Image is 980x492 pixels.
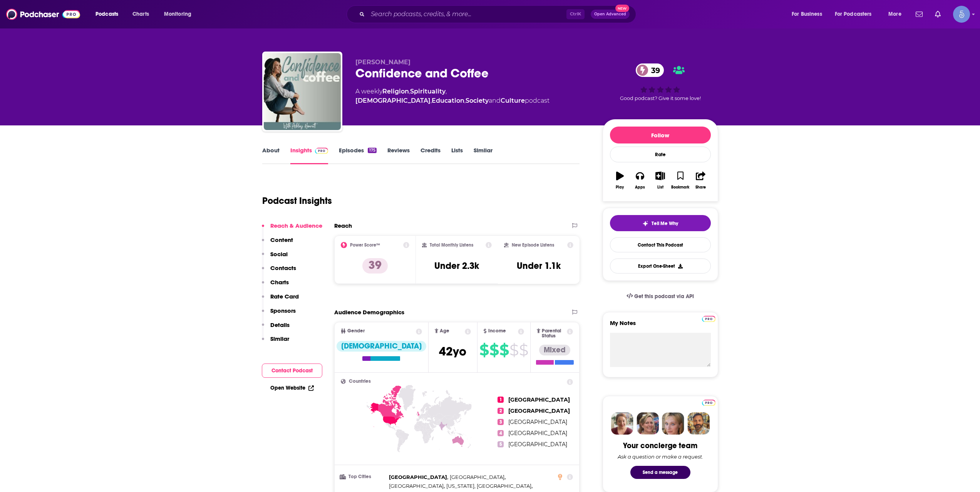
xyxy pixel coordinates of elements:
[610,259,711,274] button: Export One-Sheet
[389,482,445,490] span: ,
[270,307,296,314] p: Sponsors
[509,344,518,356] span: $
[489,344,499,356] span: $
[630,466,690,479] button: Send a message
[702,315,715,322] a: Pro website
[610,167,630,194] button: Play
[591,10,630,19] button: Open AdvancedNew
[410,88,446,95] a: Spirituality
[382,88,409,95] a: Religion
[270,321,290,329] p: Details
[6,7,80,22] img: Podchaser - Follow, Share and Rate Podcasts
[488,329,506,334] span: Income
[450,473,506,482] span: ,
[657,185,663,190] div: List
[499,344,509,356] span: $
[446,483,531,489] span: [US_STATE], [GEOGRAPHIC_DATA]
[610,319,711,333] label: My Notes
[262,147,280,164] a: About
[508,441,567,448] span: [GEOGRAPHIC_DATA]
[953,6,970,23] button: Show profile menu
[446,482,533,490] span: ,
[164,9,191,20] span: Monitoring
[610,237,711,252] a: Contact This Podcast
[479,344,489,356] span: $
[368,148,376,153] div: 175
[409,88,410,95] span: ,
[594,12,626,16] span: Open Advanced
[264,53,341,130] a: Confidence and Coffee
[270,236,293,243] p: Content
[337,341,426,352] div: [DEMOGRAPHIC_DATA]
[262,364,322,378] button: Contact Podcast
[132,9,149,20] span: Charts
[347,329,365,334] span: Gender
[440,329,449,334] span: Age
[270,222,322,229] p: Reach & Audience
[542,329,566,339] span: Parental Status
[539,345,570,355] div: Mixed
[702,399,715,406] a: Pro website
[519,344,528,356] span: $
[610,215,711,231] button: tell me why sparkleTell Me Why
[687,412,710,435] img: Jon Profile
[636,63,664,77] a: 39
[270,279,289,286] p: Charts
[610,147,711,162] div: Rate
[953,6,970,23] span: Logged in as Spiral5-G1
[450,474,504,480] span: [GEOGRAPHIC_DATA]
[830,8,883,20] button: open menu
[464,97,466,104] span: ,
[690,167,710,194] button: Share
[498,441,504,447] span: 5
[262,321,290,335] button: Details
[262,250,288,265] button: Social
[498,419,504,425] span: 3
[431,97,432,104] span: ,
[262,307,296,321] button: Sponsors
[517,260,561,272] h3: Under 1.1k
[354,5,643,23] div: Search podcasts, credits, & more...
[262,222,322,236] button: Reach & Audience
[355,87,590,105] div: A weekly podcast
[883,8,911,20] button: open menu
[508,407,570,414] span: [GEOGRAPHIC_DATA]
[90,8,128,20] button: open menu
[501,97,525,104] a: Culture
[932,8,944,21] a: Show notifications dropdown
[159,8,201,20] button: open menu
[262,195,332,207] h1: Podcast Insights
[620,287,700,306] a: Get this podcast via API
[508,430,567,437] span: [GEOGRAPHIC_DATA]
[334,309,404,316] h2: Audience Demographics
[439,344,466,359] span: 42 yo
[610,127,711,143] button: Follow
[662,412,684,435] img: Jules Profile
[652,220,678,227] span: Tell Me Why
[434,260,479,272] h3: Under 2.3k
[566,9,585,19] span: Ctrl K
[446,88,447,95] span: ,
[355,97,431,104] a: [DEMOGRAPHIC_DATA]
[368,8,566,20] input: Search podcasts, credits, & more...
[888,9,901,20] span: More
[650,167,670,194] button: List
[389,483,444,489] span: [GEOGRAPHIC_DATA]
[389,474,447,480] span: [GEOGRAPHIC_DATA]
[489,97,501,104] span: and
[349,379,371,384] span: Countries
[508,419,567,425] span: [GEOGRAPHIC_DATA]
[913,8,926,21] a: Show notifications dropdown
[387,147,410,164] a: Reviews
[95,9,118,20] span: Podcasts
[953,6,970,23] img: User Profile
[615,5,629,12] span: New
[623,441,697,450] div: Your concierge team
[630,167,650,194] button: Apps
[420,147,441,164] a: Credits
[512,242,554,248] h2: New Episode Listens
[432,97,464,104] a: Education
[618,454,703,460] div: Ask a question or make a request.
[786,8,832,20] button: open menu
